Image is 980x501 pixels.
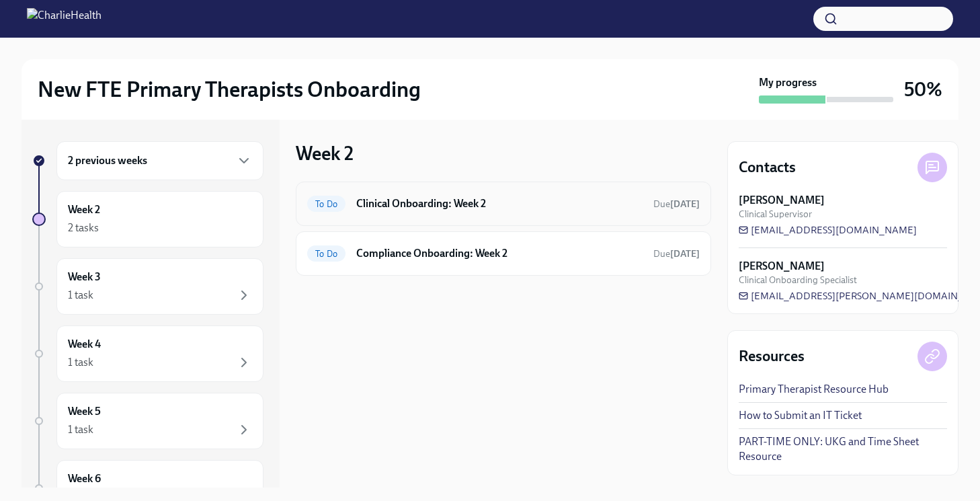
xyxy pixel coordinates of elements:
a: Week 51 task [32,393,263,449]
h4: Contacts [739,157,796,178]
strong: [DATE] [670,198,700,210]
strong: [PERSON_NAME] [739,259,825,274]
div: 1 task [68,288,93,303]
h3: Week 2 [296,141,354,165]
span: Clinical Supervisor [739,208,812,221]
h6: Week 3 [68,270,101,284]
img: CharlieHealth [27,8,101,30]
div: 1 task [68,355,93,370]
a: [EMAIL_ADDRESS][DOMAIN_NAME] [739,223,917,237]
a: Week 41 task [32,325,263,382]
div: 2 tasks [68,221,99,235]
h4: Resources [739,346,805,367]
span: Clinical Onboarding Specialist [739,274,857,286]
div: 2 previous weeks [56,141,263,180]
span: To Do [307,199,345,209]
strong: [PERSON_NAME] [739,193,825,208]
div: 1 task [68,422,93,437]
a: Week 22 tasks [32,191,263,247]
span: September 27th, 2025 07:00 [653,247,700,260]
h2: New FTE Primary Therapists Onboarding [38,76,421,103]
strong: My progress [759,75,817,90]
a: To DoCompliance Onboarding: Week 2Due[DATE] [307,243,700,264]
strong: [DATE] [670,248,700,260]
h6: Week 5 [68,404,101,419]
span: September 27th, 2025 07:00 [653,198,700,210]
h6: Compliance Onboarding: Week 2 [356,246,643,261]
h6: Week 6 [68,471,101,486]
a: Week 31 task [32,258,263,315]
span: Due [653,198,700,210]
a: To DoClinical Onboarding: Week 2Due[DATE] [307,193,700,215]
a: PART-TIME ONLY: UKG and Time Sheet Resource [739,434,947,464]
h6: 2 previous weeks [68,153,147,168]
h6: Clinical Onboarding: Week 2 [356,196,643,211]
span: To Do [307,249,345,259]
h6: Week 2 [68,202,100,217]
span: Due [653,248,700,260]
h6: Week 4 [68,337,101,352]
a: How to Submit an IT Ticket [739,408,862,423]
a: Primary Therapist Resource Hub [739,382,889,397]
h3: 50% [904,77,942,102]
